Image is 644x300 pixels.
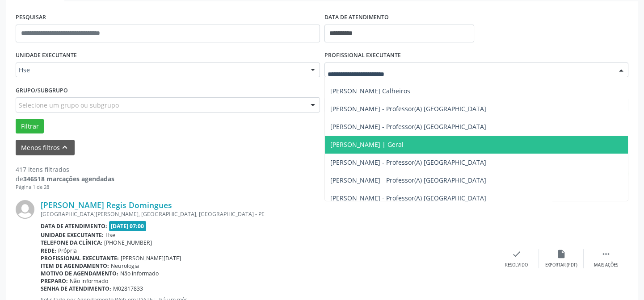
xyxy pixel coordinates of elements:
i: check [512,249,522,259]
div: 417 itens filtrados [16,165,114,174]
span: Não informado [70,277,108,285]
button: Filtrar [16,119,44,134]
span: [PHONE_NUMBER] [104,239,152,246]
span: Própria [58,247,77,254]
div: Exportar (PDF) [545,262,577,268]
span: M02817833 [113,285,143,292]
i: insert_drive_file [556,249,566,259]
label: DATA DE ATENDIMENTO [324,11,389,25]
strong: 346518 marcações agendadas [23,175,114,183]
b: Unidade executante: [41,231,104,239]
span: [PERSON_NAME] - Professor(A) [GEOGRAPHIC_DATA] [330,122,486,131]
a: [PERSON_NAME] Regis Domingues [41,200,172,210]
div: Mais ações [594,262,618,268]
span: [PERSON_NAME] - Professor(A) [GEOGRAPHIC_DATA] [330,104,486,113]
span: Hse [19,66,302,75]
span: [PERSON_NAME] - Professor(A) [GEOGRAPHIC_DATA] [330,176,486,184]
div: Página 1 de 28 [16,183,114,191]
b: Senha de atendimento: [41,285,111,292]
b: Profissional executante: [41,254,119,262]
b: Telefone da clínica: [41,239,102,246]
span: Não informado [120,270,159,277]
img: img [16,200,34,219]
span: [PERSON_NAME] Calheiros [330,87,410,95]
label: PROFISSIONAL EXECUTANTE [324,49,401,62]
span: [PERSON_NAME] | Geral [330,140,404,149]
span: Hse [105,231,115,239]
span: [PERSON_NAME] - Professor(A) [GEOGRAPHIC_DATA] [330,158,486,167]
span: Selecione um grupo ou subgrupo [19,100,119,110]
span: [PERSON_NAME] - Professor(A) [GEOGRAPHIC_DATA] [330,194,486,202]
label: UNIDADE EXECUTANTE [16,49,77,62]
button: Menos filtroskeyboard_arrow_up [16,140,75,155]
div: de [16,174,114,183]
span: Neurologia [111,262,139,270]
span: [DATE] 07:00 [109,221,147,231]
b: Item de agendamento: [41,262,109,270]
div: [GEOGRAPHIC_DATA][PERSON_NAME], [GEOGRAPHIC_DATA], [GEOGRAPHIC_DATA] - PE [41,210,494,218]
span: [PERSON_NAME][DATE] [121,254,181,262]
label: Grupo/Subgrupo [16,83,68,97]
b: Data de atendimento: [41,222,107,230]
i:  [601,249,611,259]
b: Preparo: [41,277,68,285]
i: keyboard_arrow_up [60,142,70,152]
label: PESQUISAR [16,11,46,25]
b: Motivo de agendamento: [41,270,118,277]
div: Resolvido [505,262,528,268]
b: Rede: [41,247,56,254]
